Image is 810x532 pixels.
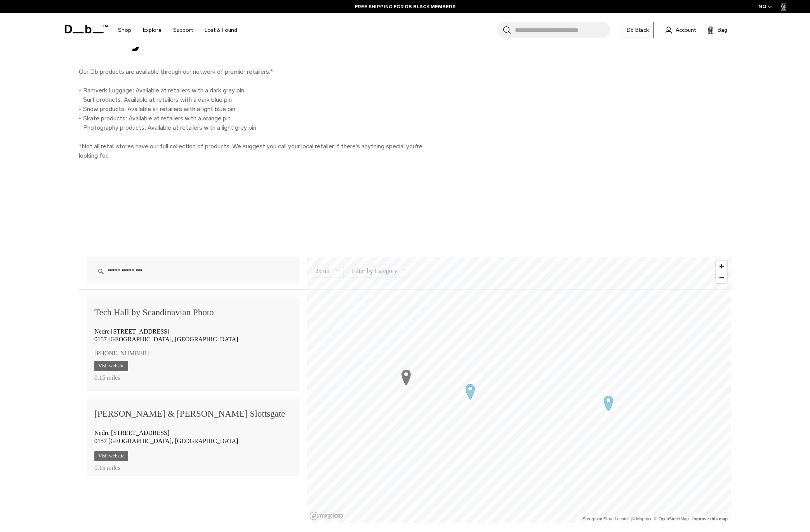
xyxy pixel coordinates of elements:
[707,25,727,35] button: Bag
[599,393,618,413] div: Map marker
[461,382,480,401] div: Map marker
[309,511,344,520] a: Mapbox logo
[94,328,169,335] span: Nedre [STREET_ADDRESS]
[716,261,727,272] button: Zoom in
[94,451,128,461] a: Visit website
[94,361,128,371] a: Visit website
[79,26,428,52] div: Find your local retailer
[205,16,237,44] a: Lost & Found
[94,336,238,342] span: 0157 [GEOGRAPHIC_DATA], [GEOGRAPHIC_DATA]
[632,516,651,521] a: Mapbox
[94,264,292,278] input: Enter a location
[94,429,169,436] span: Nedre [STREET_ADDRESS]
[716,272,727,283] button: Zoom out
[622,22,654,38] a: Db Black
[716,272,727,283] span: Zoom out
[94,462,292,473] div: 0.15 miles
[718,26,727,34] span: Bag
[307,257,731,523] canvas: Map
[112,13,243,47] nav: Main Navigation
[654,516,689,521] a: OpenStreetMap
[692,516,728,521] a: Improve this map
[79,67,428,160] p: Our Db products are available through our network of premier retailers.* - Ramverk Luggage: Avail...
[94,348,149,359] a: [PHONE_NUMBER]
[355,3,455,10] a: FREE SHIPPING FOR DB BLACK MEMBERS
[666,25,696,35] a: Account
[143,16,162,44] a: Explore
[583,515,729,523] div: |
[173,16,193,44] a: Support
[583,516,629,521] a: Storepoint Store Locator
[94,372,292,383] div: 0.15 miles
[94,438,238,444] span: 0157 [GEOGRAPHIC_DATA], [GEOGRAPHIC_DATA]
[676,26,696,34] span: Account
[94,407,292,421] div: [PERSON_NAME] & [PERSON_NAME] Slottsgate
[396,367,416,387] div: Map marker
[118,16,131,44] a: Shop
[94,305,292,320] div: Tech Hall by Scandinavian Photo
